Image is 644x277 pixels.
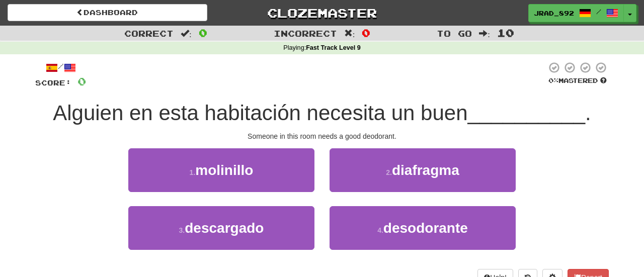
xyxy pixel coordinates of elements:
span: molinillo [195,162,253,178]
span: diafragma [392,162,459,178]
span: Score: [35,78,71,87]
span: 0 [199,27,207,39]
a: Dashboard [8,4,207,21]
span: 0 % [548,76,558,84]
button: 3.descargado [128,206,314,250]
span: To go [437,28,472,38]
a: Clozemaster [222,4,422,22]
span: jrad_892 [534,9,574,18]
span: : [181,29,192,38]
a: jrad_892 / [528,4,624,22]
button: 4.desodorante [330,206,516,250]
span: 0 [77,75,86,87]
span: / [596,8,601,15]
span: descargado [185,220,264,236]
span: __________ [468,101,586,125]
small: 3 . [179,226,185,234]
span: 10 [497,27,514,39]
button: 1.molinillo [128,148,314,192]
div: Someone in this room needs a good deodorant. [35,131,609,141]
span: : [344,29,355,38]
div: / [35,61,86,74]
button: 2.diafragma [330,148,516,192]
small: 2 . [386,168,392,176]
small: 1 . [190,168,196,176]
strong: Fast Track Level 9 [306,44,361,51]
span: Incorrect [274,28,337,38]
span: desodorante [383,220,468,236]
div: Mastered [546,76,609,85]
span: 0 [362,27,370,39]
span: Correct [124,28,174,38]
small: 4 . [377,226,383,234]
span: . [585,101,591,125]
span: Alguien en esta habitación necesita un buen [53,101,467,125]
span: : [479,29,490,38]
